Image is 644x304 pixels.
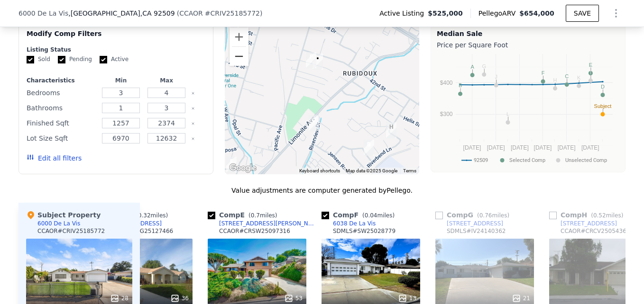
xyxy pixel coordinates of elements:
text: I [590,70,591,75]
input: Pending [58,56,65,63]
div: 28 [110,294,129,303]
text: E [589,62,592,68]
div: 53 [284,294,303,303]
text: $300 [440,111,453,117]
div: Modify Comp Filters [27,29,205,46]
button: SAVE [566,5,599,22]
label: Sold [27,55,50,63]
span: $525,000 [428,9,463,18]
div: 34 [626,294,644,303]
div: 6038 De La Vis [302,48,320,72]
div: Bedrooms [27,86,96,99]
span: ( miles) [132,212,172,219]
div: 6000 De La Vis [309,50,327,73]
text: F [542,70,545,76]
text: [DATE] [463,144,481,151]
text: A [470,64,474,70]
div: Lot Size Sqft [27,132,96,145]
span: ( miles) [245,212,281,219]
button: Zoom out [230,47,248,66]
div: 5639 Green Pasture [360,136,378,160]
text: $400 [440,80,453,86]
div: [STREET_ADDRESS] [561,220,617,227]
text: [DATE] [534,144,552,151]
text: Unselected Comp [565,157,607,163]
span: 0.76 [479,212,492,219]
text: H [553,77,557,83]
a: Open this area in Google Maps (opens a new window) [227,162,258,174]
text: [DATE] [511,144,529,151]
text: [DATE] [581,144,599,151]
button: Clear [191,122,195,125]
input: Active [100,56,107,63]
div: [STREET_ADDRESS] [447,220,503,227]
text: K [577,75,581,80]
div: Comp E [208,210,281,220]
div: Median Sale [437,29,619,38]
div: Price per Square Foot [437,38,619,52]
a: [STREET_ADDRESS] [435,220,503,227]
button: Show Options [607,4,626,23]
div: SDMLS # IV24140362 [447,227,506,235]
div: CCAOR # CRIV25185772 [37,227,105,235]
span: ( miles) [473,212,513,219]
div: 36 [170,294,189,303]
text: Subject [594,103,612,109]
div: Comp F [322,210,398,220]
text: L [506,111,509,117]
div: ( ) [177,9,263,18]
div: 4317 Riverbend Ln [382,118,400,142]
div: Listing Status [27,46,205,54]
div: 4485 Riverview Dr [305,111,323,135]
text: [DATE] [487,144,505,151]
span: Pellego ARV [478,9,520,18]
div: SDMLS # SW25028779 [333,227,396,235]
div: CCAOR # CRSW25097316 [219,227,290,235]
span: Active Listing [379,9,428,18]
div: 21 [512,294,530,303]
input: Sold [27,56,34,63]
img: Google [227,162,258,174]
a: Terms (opens in new tab) [403,168,416,173]
button: Edit all filters [27,153,82,163]
text: Selected Comp [509,157,545,163]
text: G [482,63,486,69]
span: , [GEOGRAPHIC_DATA] [68,9,175,18]
div: 13 [398,294,416,303]
a: 6038 De La Vis [322,220,376,227]
svg: A chart. [437,52,619,170]
div: 6000 De La Vis [37,220,80,227]
a: [STREET_ADDRESS] [549,220,617,227]
button: Clear [191,107,195,110]
span: , CA 92509 [140,9,175,17]
span: 0.04 [365,212,377,219]
span: 0.7 [251,212,260,219]
div: Comp H [549,210,627,220]
text: 92509 [474,157,488,163]
div: 6038 De La Vis [333,220,376,227]
div: [STREET_ADDRESS][PERSON_NAME] [219,220,318,227]
span: CCAOR [179,9,203,17]
label: Pending [58,55,92,63]
text: C [565,73,569,79]
div: Bathrooms [27,101,96,115]
div: Max [146,77,187,84]
div: CCAOR # CRCV25054363 [561,227,630,235]
div: Characteristics [27,77,96,84]
a: [STREET_ADDRESS][PERSON_NAME] [208,220,318,227]
span: 0.32 [138,212,151,219]
span: $654,000 [519,9,554,17]
text: B [459,82,462,88]
span: Map data ©2025 Google [346,168,397,173]
div: Finished Sqft [27,116,96,130]
span: ( miles) [359,212,398,219]
span: ( miles) [587,212,627,219]
div: Value adjustments are computer generated by Pellego . [18,186,626,195]
button: Clear [191,91,195,95]
button: Keyboard shortcuts [299,168,340,174]
text: D [601,84,605,89]
div: Min [100,77,142,84]
button: Zoom in [230,27,248,46]
text: [DATE] [558,144,576,151]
